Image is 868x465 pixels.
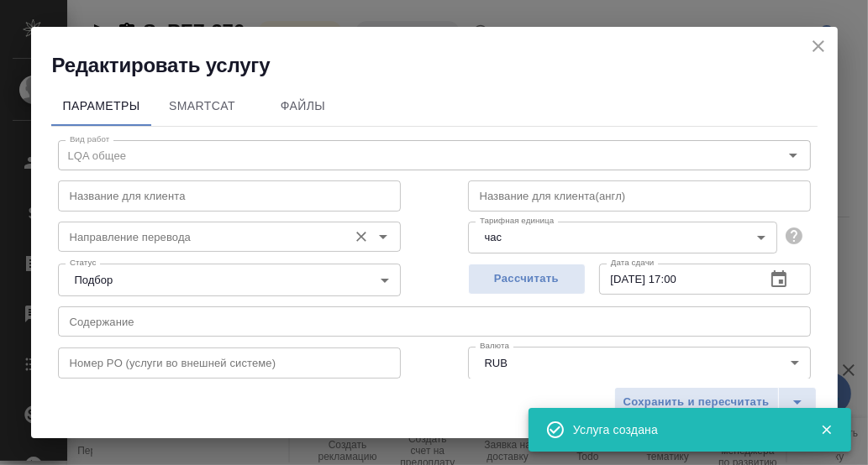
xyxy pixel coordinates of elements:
button: час [480,230,508,244]
button: Очистить [350,225,373,248]
button: close [806,34,831,59]
span: Файлы [263,96,344,117]
span: SmartCat [162,96,243,117]
div: Подбор [58,264,401,295]
button: Закрыть [809,422,844,437]
button: RUB [480,356,513,370]
span: Параметры [61,96,142,117]
div: час [468,222,777,253]
button: Сохранить и пересчитать [614,387,779,417]
button: Рассчитать [468,264,586,295]
span: Сохранить и пересчитать [623,393,770,412]
button: Open [371,225,395,248]
h2: Редактировать услугу [52,52,838,79]
div: Услуга создана [573,421,795,438]
div: split button [614,387,817,417]
span: Рассчитать [477,269,576,289]
button: Подбор [70,273,118,287]
div: RUB [468,347,811,379]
